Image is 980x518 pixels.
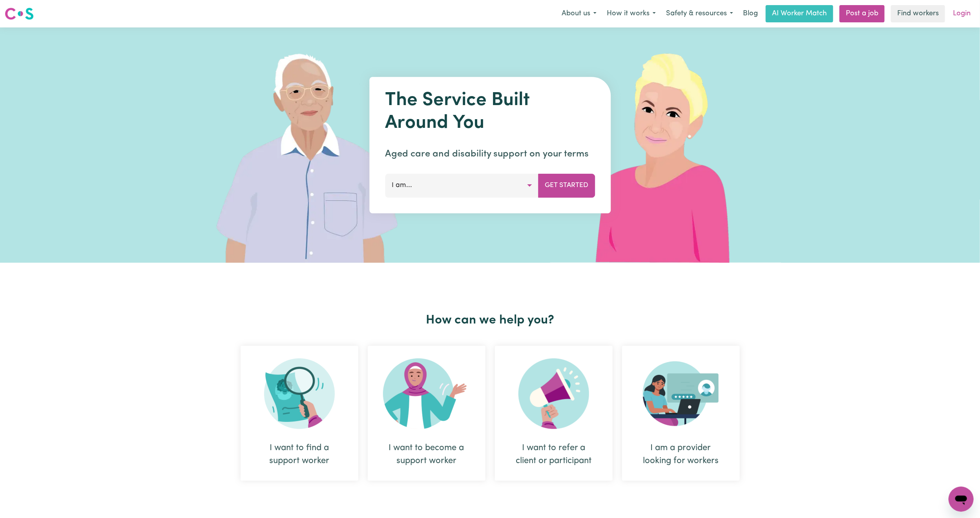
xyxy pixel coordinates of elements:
[514,442,594,467] div: I want to refer a client or participant
[518,358,589,429] img: Refer
[766,5,833,22] a: AI Worker Match
[387,442,467,467] div: I want to become a support worker
[5,7,34,21] img: Careseekers logo
[385,174,538,197] button: I am...
[557,5,602,22] button: About us
[738,5,763,22] a: Blog
[385,89,595,134] h1: The Service Built Around You
[385,147,595,161] p: Aged care and disability support on your terms
[241,346,358,481] div: I want to find a support worker
[643,358,719,429] img: Provider
[368,346,485,481] div: I want to become a support worker
[839,5,885,22] a: Post a job
[236,313,745,328] h2: How can we help you?
[949,487,974,512] iframe: Button to launch messaging window, conversation in progress
[891,5,945,22] a: Find workers
[602,5,661,22] button: How it works
[5,5,34,23] a: Careseekers logo
[383,358,470,429] img: Become Worker
[259,442,339,467] div: I want to find a support worker
[948,5,975,22] a: Login
[641,442,721,467] div: I am a provider looking for workers
[622,346,740,481] div: I am a provider looking for workers
[264,358,335,429] img: Search
[661,5,738,22] button: Safety & resources
[495,346,613,481] div: I want to refer a client or participant
[538,174,595,197] button: Get Started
